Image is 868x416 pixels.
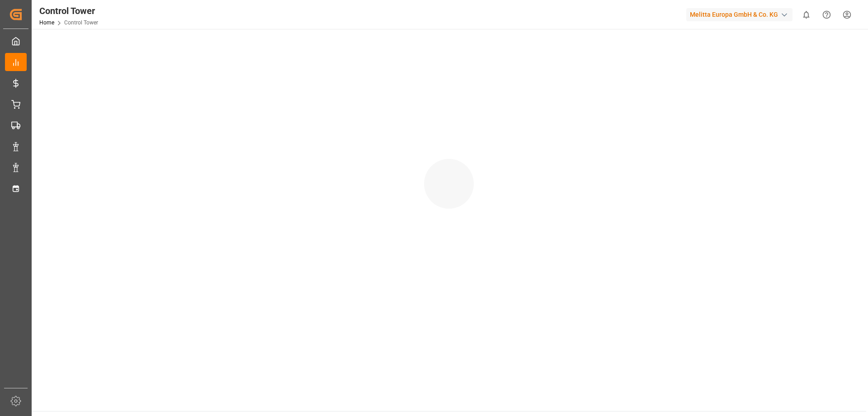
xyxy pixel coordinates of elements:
[816,5,837,25] button: Help Center
[796,5,816,25] button: show 0 new notifications
[686,6,796,23] button: Melitta Europa GmbH & Co. KG
[686,8,793,21] div: Melitta Europa GmbH & Co. KG
[39,19,54,26] a: Home
[39,4,98,18] div: Control Tower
